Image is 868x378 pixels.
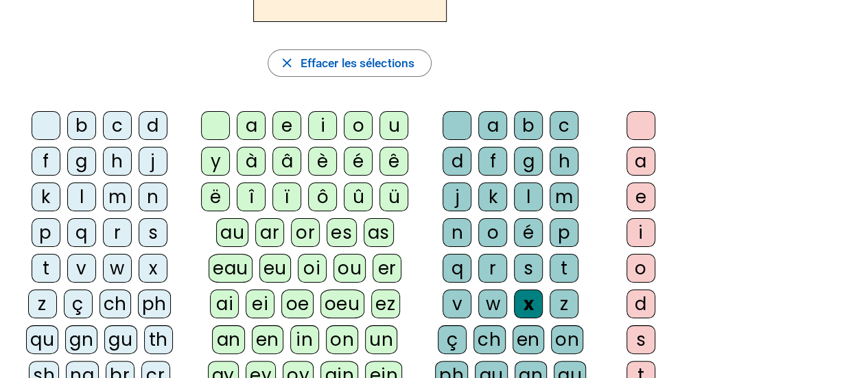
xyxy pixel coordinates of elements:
div: f [32,147,60,176]
div: i [626,218,655,247]
div: s [139,218,167,247]
div: eu [259,254,291,283]
div: h [550,147,578,176]
div: ë [201,182,230,211]
div: ch [473,325,505,354]
div: on [326,325,358,354]
div: oe [281,290,313,318]
div: o [478,218,507,247]
div: q [443,254,471,283]
div: z [550,290,578,318]
div: ez [371,290,400,318]
div: v [67,254,96,283]
div: ï [272,182,301,211]
div: o [344,111,373,140]
div: an [212,325,244,354]
div: î [237,182,266,211]
div: gn [65,325,97,354]
div: a [478,111,507,140]
div: r [478,254,507,283]
div: é [514,218,543,247]
mat-icon: close [279,56,295,71]
div: w [478,290,507,318]
div: au [216,218,248,247]
div: as [364,218,394,247]
div: â [272,147,301,176]
div: s [626,325,655,354]
div: eau [209,254,253,283]
div: j [139,147,167,176]
div: è [308,147,337,176]
div: t [550,254,578,283]
div: in [290,325,319,354]
div: gu [104,325,137,354]
div: ei [246,290,274,318]
div: ch [99,290,131,318]
div: es [327,218,356,247]
div: h [103,147,132,176]
div: k [478,182,507,211]
div: l [67,182,96,211]
div: n [139,182,167,211]
div: d [443,147,471,176]
div: v [443,290,471,318]
div: y [201,147,230,176]
div: qu [26,325,58,354]
div: d [139,111,167,140]
div: ç [64,290,93,318]
div: j [443,182,471,211]
button: Effacer les sélections [268,49,432,77]
div: i [308,111,337,140]
div: x [514,290,543,318]
div: ar [255,218,284,247]
div: x [139,254,167,283]
div: o [626,254,655,283]
div: w [103,254,132,283]
div: u [379,111,408,140]
div: m [103,182,132,211]
div: p [32,218,60,247]
div: en [513,325,544,354]
div: e [272,111,301,140]
div: ü [379,182,408,211]
div: oi [298,254,327,283]
div: on [551,325,583,354]
div: a [626,147,655,176]
div: ou [333,254,366,283]
div: r [103,218,132,247]
div: n [443,218,471,247]
div: ç [438,325,467,354]
span: Effacer les sélections [300,53,414,73]
div: un [365,325,397,354]
div: f [478,147,507,176]
div: q [67,218,96,247]
div: g [67,147,96,176]
div: er [373,254,401,283]
div: c [550,111,578,140]
div: s [514,254,543,283]
div: ê [379,147,408,176]
div: m [550,182,578,211]
div: ai [210,290,239,318]
div: p [550,218,578,247]
div: a [237,111,266,140]
div: g [514,147,543,176]
div: ph [138,290,171,318]
div: z [28,290,57,318]
div: à [237,147,266,176]
div: l [514,182,543,211]
div: é [344,147,373,176]
div: k [32,182,60,211]
div: b [514,111,543,140]
div: th [144,325,173,354]
div: ô [308,182,337,211]
div: oeu [320,290,364,318]
div: or [291,218,320,247]
div: c [103,111,132,140]
div: b [67,111,96,140]
div: d [626,290,655,318]
div: e [626,182,655,211]
div: en [252,325,283,354]
div: t [32,254,60,283]
div: û [344,182,373,211]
